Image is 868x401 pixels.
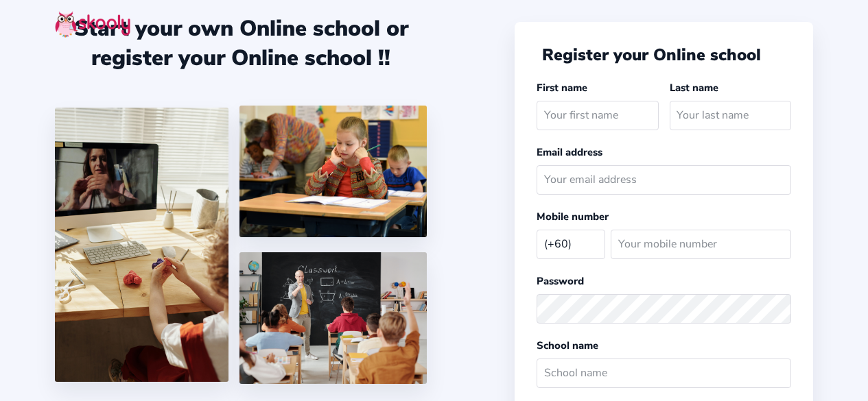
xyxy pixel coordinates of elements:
img: 4.png [239,106,427,237]
label: Password [537,274,584,288]
label: Email address [537,145,602,159]
input: Your mobile number [611,230,791,259]
img: skooly-logo.png [55,11,130,38]
img: 5.png [239,252,427,384]
input: School name [537,359,791,388]
input: Your first name [537,101,658,130]
input: Your last name [670,101,791,130]
label: First name [537,81,587,95]
span: Register your Online school [542,44,761,66]
label: Last name [670,81,718,95]
input: Your email address [537,165,791,195]
label: Mobile number [537,210,609,223]
label: School name [537,339,598,352]
img: 1.jpg [55,108,228,382]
